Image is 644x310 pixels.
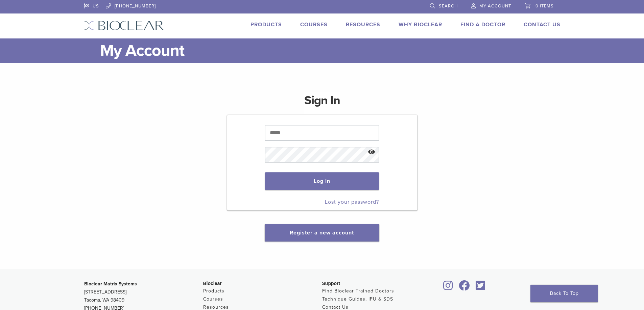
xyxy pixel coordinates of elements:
a: Contact Us [322,304,349,310]
span: 0 items [535,3,554,9]
a: Bioclear [441,284,455,291]
a: Bioclear [457,284,472,291]
a: Find A Doctor [460,21,505,28]
span: Support [322,281,340,286]
a: Back To Top [530,285,598,302]
span: My Account [479,3,511,9]
a: Contact Us [524,21,560,28]
a: Lost your password? [325,199,379,205]
a: Products [203,288,224,294]
a: Courses [203,296,223,302]
img: Bioclear [84,21,164,30]
span: Search [439,3,458,9]
button: Register a new account [265,224,379,242]
a: Bioclear [474,284,488,291]
a: Resources [203,304,229,310]
span: Bioclear [203,281,222,286]
a: Find Bioclear Trained Doctors [322,288,394,294]
strong: Bioclear Matrix Systems [84,281,137,287]
a: Products [251,21,282,28]
h1: My Account [100,38,560,63]
button: Show password [364,144,379,161]
a: Technique Guides, IFU & SDS [322,296,393,302]
a: Resources [346,21,380,28]
a: Register a new account [290,229,354,236]
a: Why Bioclear [399,21,442,28]
h1: Sign In [304,92,340,114]
a: Courses [300,21,328,28]
button: Log in [265,172,379,190]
